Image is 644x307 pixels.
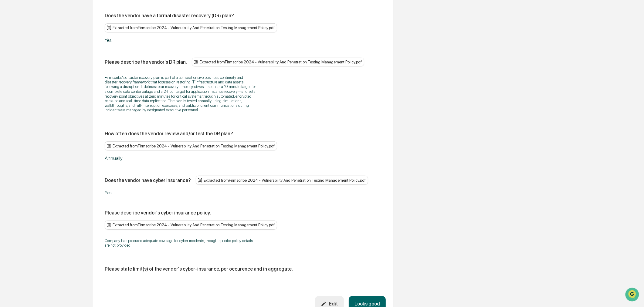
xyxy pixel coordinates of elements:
[105,23,277,32] div: Extracted from Firmscribe 2024 - Vulnerability And Penetration Testing Management Policy.pdf
[105,238,256,248] p: Company has procured adequate coverage for cyber incidents, though specific policy details are no...
[4,74,42,85] a: 🖐️Preclearance
[192,58,364,67] div: Extracted from Firmscribe 2024 - Vulnerability And Penetration Testing Management Policy.pdf
[6,89,11,93] div: 🔎
[625,287,641,303] iframe: Open customer support
[60,103,73,107] span: Pylon
[50,76,75,83] span: Attestations
[12,88,38,94] span: Data Lookup
[44,77,49,82] div: 🗄️
[6,46,17,57] img: 1746055101610-c473b297-6a78-478c-a979-82029cc54cd1
[42,74,78,85] a: 🗄️Attestations
[6,13,110,22] p: How can we help?
[16,28,100,34] input: Clear
[105,141,277,150] div: Extracted from Firmscribe 2024 - Vulnerability And Penetration Testing Management Policy.pdf
[105,131,233,137] div: How often does the vendor review and/or test the DR plan?
[196,176,368,185] div: Extracted from Firmscribe 2024 - Vulnerability And Penetration Testing Management Policy.pdf
[321,301,338,307] div: Edit
[105,59,187,65] div: Please describe the vendor's DR plan.
[21,46,100,52] div: Start new chat
[105,177,191,183] div: Does the vendor have cyber insurance?
[4,86,41,96] a: 🔎Data Lookup
[105,13,234,19] div: Does the vendor have a formal disaster recovery (DR) plan?
[105,37,256,43] div: Yes
[103,48,110,56] button: Start new chat
[6,77,11,82] div: 🖐️
[21,52,77,57] div: We're available if you need us!
[105,75,256,112] p: Firmscribe’s disaster recovery plan is part of a comprehensive business continuity and disaster r...
[12,76,39,83] span: Preclearance
[105,155,256,161] div: Annually
[105,221,277,230] div: Extracted from Firmscribe 2024 - Vulnerability And Penetration Testing Management Policy.pdf
[105,266,293,272] div: Please state limit(s) of the vendor's cyber-insurance, per occurence and in aggregate.
[43,103,73,107] a: Powered byPylon
[105,190,256,195] div: Yes
[105,210,211,216] div: Please describe vendor's cyber insurance policy.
